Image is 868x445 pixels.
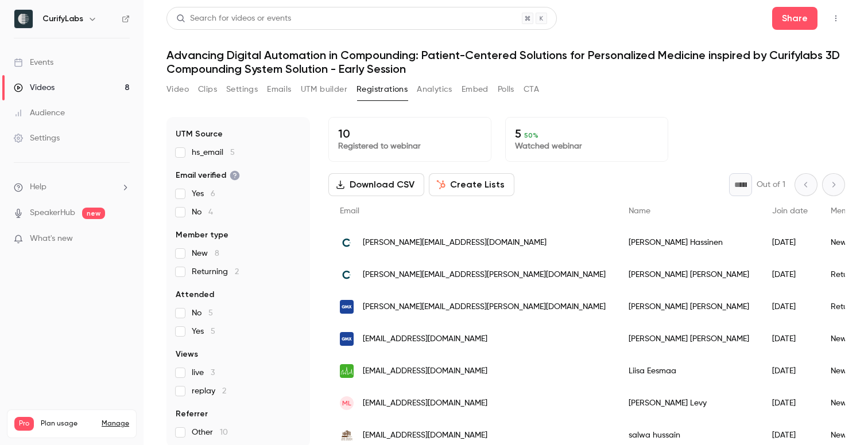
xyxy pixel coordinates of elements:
span: 2 [235,268,239,276]
section: facet-groups [176,128,301,438]
img: itk.ee [340,364,354,378]
div: [PERSON_NAME] Hassinen [617,227,761,259]
button: Emails [267,80,291,99]
span: live [192,367,215,378]
button: Settings [226,80,258,99]
a: Manage [102,419,129,428]
button: Registrations [356,80,408,99]
p: Registered to webinar [338,140,482,152]
span: hs_email [192,147,235,158]
span: [PERSON_NAME][EMAIL_ADDRESS][DOMAIN_NAME] [363,237,547,249]
span: 5 [230,149,235,157]
button: Create Lists [429,173,514,196]
li: help-dropdown-opener [14,181,130,193]
button: Video [166,80,189,99]
span: What's new [30,233,73,245]
span: [EMAIL_ADDRESS][DOMAIN_NAME] [363,430,487,442]
img: qu.edu.qa [340,428,354,442]
span: 6 [211,190,215,198]
p: Watched webinar [515,140,658,152]
div: Search for videos or events [176,13,291,25]
span: [PERSON_NAME][EMAIL_ADDRESS][PERSON_NAME][DOMAIN_NAME] [363,269,606,281]
button: Download CSV [328,173,424,196]
span: 3 [211,369,215,377]
span: replay [192,385,226,397]
span: new [82,208,105,219]
div: Audience [14,107,65,119]
span: Referrer [176,408,208,420]
span: New [192,248,219,259]
span: ML [342,398,351,408]
span: Email verified [176,170,240,181]
span: 10 [220,428,228,436]
div: [DATE] [761,323,819,355]
h6: CurifyLabs [42,13,83,25]
div: Settings [14,132,60,144]
p: 10 [338,127,482,140]
div: [PERSON_NAME] [PERSON_NAME] [617,259,761,291]
span: 2 [222,387,226,395]
span: Yes [192,188,215,200]
button: Share [772,7,817,30]
iframe: Noticeable Trigger [116,234,130,244]
h1: Advancing Digital Automation in Compounding: Patient-Centered Solutions for Personalized Medicine... [166,48,845,76]
span: 50 % [524,131,538,139]
div: [DATE] [761,291,819,323]
img: curifylabs.com [340,236,354,249]
span: Help [30,181,46,193]
span: Yes [192,326,215,337]
span: Other [192,427,228,438]
div: Liisa Eesmaa [617,355,761,387]
button: Top Bar Actions [827,9,845,28]
span: UTM Source [176,128,223,140]
img: CurifyLabs [14,10,33,28]
div: [DATE] [761,259,819,291]
span: [EMAIL_ADDRESS][DOMAIN_NAME] [363,365,487,377]
button: Embed [462,80,489,99]
span: No [192,206,213,218]
span: No [192,307,213,319]
span: [EMAIL_ADDRESS][DOMAIN_NAME] [363,397,487,409]
span: Attended [176,289,214,300]
p: Out of 1 [757,179,785,190]
p: 5 [515,127,658,140]
div: [DATE] [761,227,819,259]
div: Events [14,57,53,68]
span: 5 [208,309,213,317]
span: Returning [192,266,239,278]
div: [DATE] [761,387,819,419]
button: Polls [498,80,514,99]
span: Name [629,207,650,215]
img: curifylabs.com [340,268,354,282]
button: UTM builder [301,80,347,99]
span: Pro [14,417,34,431]
span: Email [340,207,359,215]
button: Analytics [417,80,452,99]
div: [PERSON_NAME] [PERSON_NAME] [617,323,761,355]
span: 8 [215,249,219,257]
img: gmx.net [340,300,354,314]
span: Plan usage [41,419,95,428]
span: Join date [772,207,808,215]
span: 4 [208,208,213,216]
div: [DATE] [761,355,819,387]
span: 5 [211,327,215,335]
div: Videos [14,82,55,93]
div: [PERSON_NAME] [PERSON_NAME] [617,291,761,323]
span: Views [176,349,198,360]
span: Member type [176,229,228,241]
a: SpeakerHub [30,207,75,219]
button: CTA [524,80,539,99]
span: [EMAIL_ADDRESS][DOMAIN_NAME] [363,333,487,345]
button: Clips [198,80,217,99]
img: gmx.net [340,332,354,346]
span: [PERSON_NAME][EMAIL_ADDRESS][PERSON_NAME][DOMAIN_NAME] [363,301,606,313]
div: [PERSON_NAME] Levy [617,387,761,419]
